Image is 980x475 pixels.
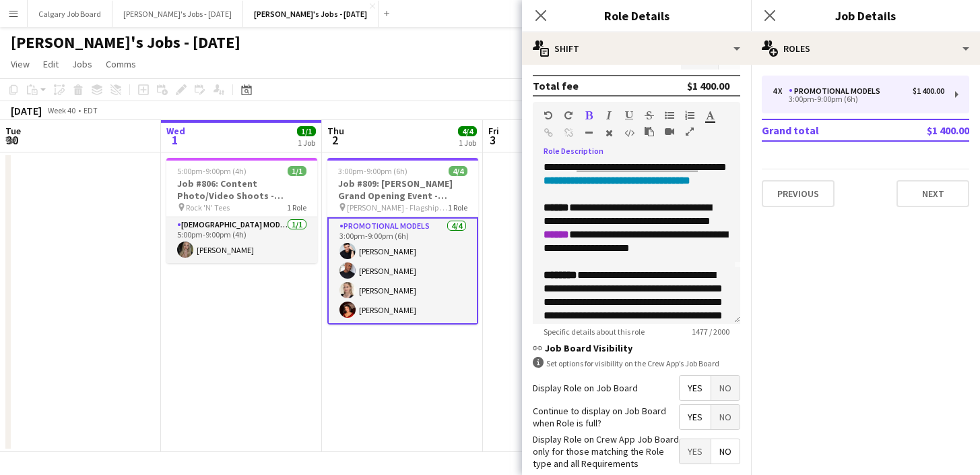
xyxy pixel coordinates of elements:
span: Comms [106,58,136,70]
span: 3:00pm-9:00pm (6h) [338,166,407,176]
button: Strikethrough [645,110,654,121]
span: Yes [680,439,711,464]
span: 1 Role [448,202,467,213]
button: Italic [604,110,614,121]
span: Yes [680,405,711,429]
button: Bold [584,110,593,121]
span: 1 Role [287,202,306,213]
div: Roles [751,32,980,65]
h3: Job #809: [PERSON_NAME] Grand Opening Event - [GEOGRAPHIC_DATA] [327,177,478,202]
label: Continue to display on Job Board when Role is full? [533,405,679,429]
h3: Job Board Visibility [533,342,740,354]
button: Fullscreen [685,126,694,137]
a: Comms [100,55,141,73]
button: Undo [544,110,553,121]
div: $1 400.00 [687,79,729,92]
span: 1/1 [297,126,316,136]
span: 3 [486,132,499,148]
a: Jobs [67,55,98,73]
span: Rock 'N' Tees [186,202,230,213]
span: 30 [3,132,21,148]
span: View [11,58,30,70]
label: Display Role on Crew App Job Board only for those matching the Role type and all Requirements [533,433,679,470]
button: Redo [564,110,573,121]
div: 4 x [773,86,789,96]
h3: Job #806: Content Photo/Video Shoots - [PERSON_NAME] [166,177,317,202]
button: Ordered List [685,110,694,121]
span: ‭[PERSON_NAME] - Flagship Boutique [347,202,448,213]
button: Clear Formatting [604,128,614,138]
div: [DATE] [11,104,42,117]
div: 3:00pm-9:00pm (6h) [773,96,944,103]
span: Tue [5,125,21,137]
span: 1477 / 2000 [681,327,740,337]
button: [PERSON_NAME]'s Jobs - [DATE] [243,1,379,27]
span: Wed [166,125,185,137]
h3: Job Details [751,7,980,24]
span: 4/4 [449,166,467,176]
button: [PERSON_NAME]'s Jobs - [DATE] [112,1,243,27]
a: Edit [38,55,64,73]
button: Next [896,180,969,207]
label: Display Role on Job Board [533,382,638,394]
span: 2 [325,132,344,148]
app-card-role: Promotional Models4/43:00pm-9:00pm (6h)[PERSON_NAME][PERSON_NAME][PERSON_NAME][PERSON_NAME] [327,217,478,325]
div: 1 Job [459,138,476,148]
div: EDT [84,105,98,115]
span: 4/4 [458,126,477,136]
div: Set options for visibility on the Crew App’s Job Board [533,357,740,370]
app-job-card: 5:00pm-9:00pm (4h)1/1Job #806: Content Photo/Video Shoots - [PERSON_NAME] Rock 'N' Tees1 Role[DEM... [166,158,317,263]
span: Specific details about this role [533,327,655,337]
button: Previous [762,180,835,207]
app-card-role: [DEMOGRAPHIC_DATA] Model1/15:00pm-9:00pm (4h)[PERSON_NAME] [166,217,317,263]
span: Thu [327,125,344,137]
button: Horizontal Line [584,128,593,138]
button: Insert video [665,126,674,137]
span: Jobs [72,58,92,70]
div: Promotional Models [789,86,886,96]
span: Fri [488,125,499,137]
app-job-card: 3:00pm-9:00pm (6h)4/4Job #809: [PERSON_NAME] Grand Opening Event - [GEOGRAPHIC_DATA] ‭[PERSON_NAM... [327,158,478,325]
div: Total fee [533,79,579,92]
div: Shift [522,32,751,65]
span: 1/1 [288,166,306,176]
h3: Role Details [522,7,751,24]
span: Edit [43,58,59,70]
a: View [5,55,35,73]
span: Week 40 [44,105,78,115]
div: $1 400.00 [913,86,944,96]
span: Yes [680,376,711,400]
span: No [711,405,740,429]
button: Unordered List [665,110,674,121]
span: 1 [164,132,185,148]
button: Calgary Job Board [28,1,112,27]
td: Grand total [762,119,884,141]
button: Paste as plain text [645,126,654,137]
button: HTML Code [624,128,634,138]
button: Text Color [705,110,715,121]
span: No [711,439,740,464]
span: 5:00pm-9:00pm (4h) [177,166,247,176]
span: No [711,376,740,400]
td: $1 400.00 [884,119,969,141]
div: 1 Job [298,138,315,148]
button: Underline [624,110,634,121]
h1: [PERSON_NAME]'s Jobs - [DATE] [11,32,240,53]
